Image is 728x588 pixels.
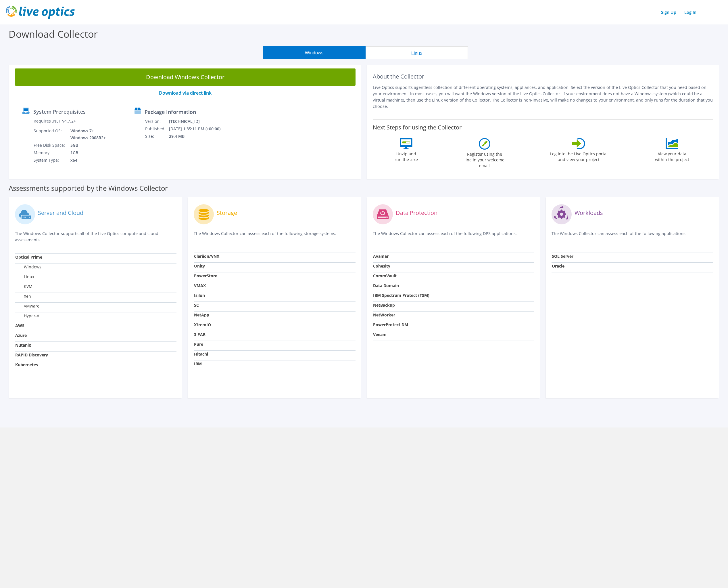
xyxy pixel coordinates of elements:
[550,149,608,163] label: Log into the Live Optics portal and view your project
[552,253,573,259] strong: SQL Server
[33,149,66,156] td: Memory:
[15,362,38,367] strong: Kubernetes
[373,312,395,318] strong: NetWorker
[9,185,168,191] label: Assessments supported by the Windows Collector
[33,156,66,164] td: System Type:
[194,253,219,259] strong: Clariion/VNX
[373,302,395,308] strong: NetBackup
[194,302,199,308] strong: SC
[373,293,429,298] strong: IBM Spectrum Protect (TSM)
[681,8,699,16] a: Log In
[169,125,228,133] td: [DATE] 1:35:11 PM (+00:00)
[145,133,169,140] td: Size:
[373,84,713,110] p: Live Optics supports agentless collection of different operating systems, appliances, and applica...
[169,133,228,140] td: 29.4 MB
[194,322,211,327] strong: XtremIO
[194,283,206,288] strong: VMAX
[169,118,228,125] td: [TECHNICAL_ID]
[194,351,208,357] strong: Hitachi
[159,90,212,96] a: Download via direct link
[15,293,31,299] label: Xen
[145,118,169,125] td: Version:
[373,230,534,242] p: The Windows Collector can assess each of the following DPS applications.
[373,332,387,337] strong: Veeam
[263,46,366,59] button: Windows
[194,293,205,298] strong: Isilon
[194,230,355,242] p: The Windows Collector can assess each of the following storage systems.
[658,8,679,16] a: Sign Up
[34,118,76,124] label: Requires .NET V4.7.2+
[373,322,408,327] strong: PowerProtect DM
[217,210,237,216] label: Storage
[373,253,389,259] strong: Avamar
[463,150,506,169] label: Register using the line in your welcome email
[33,127,66,142] td: Supported OS:
[15,274,34,280] label: Linux
[145,109,196,115] label: Package Information
[373,124,462,131] label: Next Steps for using the Collector
[194,332,205,337] strong: 3 PAR
[66,149,107,156] td: 1GB
[15,230,176,243] p: The Windows Collector supports all of the Live Optics compute and cloud assessments.
[15,352,48,358] strong: RAPID Discovery
[66,142,107,149] td: 5GB
[145,125,169,133] td: Published:
[575,210,603,216] label: Workloads
[393,149,419,163] label: Unzip and run the .exe
[373,73,713,80] h2: About the Collector
[33,109,86,114] label: System Prerequisites
[651,149,693,163] label: View your data within the project
[194,312,209,318] strong: NetApp
[6,6,75,19] img: live_optics_svg.svg
[15,323,24,328] strong: AWS
[33,142,66,149] td: Free Disk Space:
[15,333,27,338] strong: Azure
[15,68,356,86] a: Download Windows Collector
[66,127,107,142] td: Windows 7+ Windows 2008R2+
[373,263,390,269] strong: Cohesity
[66,156,107,164] td: x64
[373,273,397,278] strong: CommVault
[15,303,39,309] label: VMware
[15,254,42,260] strong: Optical Prime
[552,263,564,269] strong: Oracle
[366,46,468,59] button: Linux
[38,210,83,216] label: Server and Cloud
[194,273,217,278] strong: PowerStore
[15,313,39,319] label: Hyper-V
[9,27,98,41] label: Download Collector
[373,283,399,288] strong: Data Domain
[194,263,205,269] strong: Unity
[194,341,203,347] strong: Pure
[15,284,32,289] label: KVM
[194,361,202,366] strong: IBM
[15,264,41,270] label: Windows
[552,230,713,242] p: The Windows Collector can assess each of the following applications.
[396,210,437,216] label: Data Protection
[15,342,31,348] strong: Nutanix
